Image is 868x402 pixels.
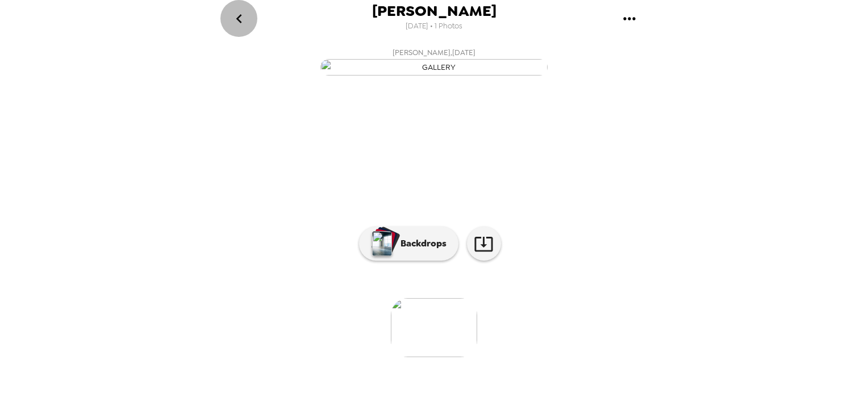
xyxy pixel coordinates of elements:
[406,19,462,34] span: [DATE] • 1 Photos
[359,227,458,261] button: Backdrops
[393,46,475,59] span: [PERSON_NAME] , [DATE]
[395,237,446,250] p: Backdrops
[391,298,477,357] img: gallery
[372,3,496,19] span: [PERSON_NAME]
[207,43,661,79] button: [PERSON_NAME],[DATE]
[320,59,548,76] img: gallery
